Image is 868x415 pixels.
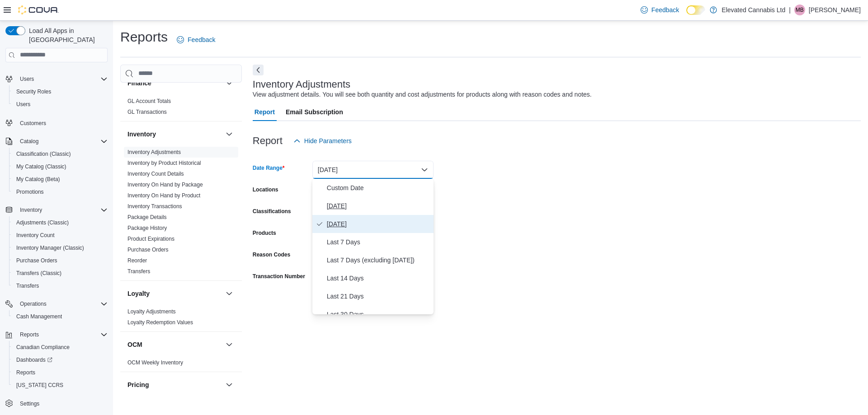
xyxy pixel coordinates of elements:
span: Operations [16,298,108,309]
a: Customers [16,118,50,129]
a: Canadian Compliance [13,342,73,353]
span: Feedback [188,35,215,44]
a: Dashboards [13,354,56,365]
span: Users [16,101,30,108]
span: Loyalty Redemption Values [127,319,193,326]
button: Loyalty [127,289,222,298]
span: Inventory [16,205,108,215]
button: Finance [127,79,222,88]
button: Loyalty [224,288,235,299]
a: Inventory by Product Historical [127,160,201,166]
button: OCM [224,339,235,350]
button: Reports [2,328,111,341]
h1: Reports [120,28,168,46]
a: Inventory Manager (Classic) [13,242,88,253]
h3: OCM [127,340,142,349]
button: Pricing [224,379,235,390]
span: Dashboards [13,354,108,365]
a: Transfers [13,280,42,291]
span: My Catalog (Classic) [13,161,108,172]
span: Reports [16,329,108,340]
h3: Pricing [127,380,149,389]
button: Inventory [16,205,46,215]
a: Security Roles [13,86,55,97]
a: Inventory Transactions [127,203,182,210]
button: Users [16,74,38,84]
button: [US_STATE] CCRS [9,379,111,392]
a: Inventory Count [13,230,58,241]
span: Customers [20,120,46,127]
span: Inventory Count [16,232,55,239]
span: Last 30 Days [327,309,430,320]
span: Classification (Classic) [16,150,71,158]
div: Inventory [120,147,242,280]
span: Inventory Adjustments [127,149,181,156]
a: Transfers [127,268,150,275]
span: MB [796,5,804,15]
div: Finance [120,96,242,121]
a: Product Expirations [127,236,175,242]
span: Package History [127,224,167,232]
span: Users [13,99,108,110]
span: Users [20,75,34,83]
button: Users [2,73,111,85]
button: My Catalog (Beta) [9,173,111,186]
span: Transfers (Classic) [13,268,108,279]
a: Inventory Adjustments [127,149,181,155]
span: Catalog [20,138,38,145]
div: Loyalty [120,306,242,331]
a: Feedback [173,31,219,49]
button: [DATE] [312,161,434,179]
h3: Loyalty [127,289,150,298]
button: Users [9,98,111,111]
span: Purchase Orders [16,257,57,264]
button: Transfers [9,280,111,292]
button: Reports [9,366,111,379]
span: Settings [16,398,108,409]
span: Inventory [20,206,42,214]
span: [US_STATE] CCRS [16,382,63,389]
span: Reports [20,331,39,338]
span: [DATE] [327,219,430,229]
a: Inventory On Hand by Product [127,192,200,199]
label: Reason Codes [253,251,290,258]
button: Classification (Classic) [9,148,111,160]
span: Transfers [13,280,108,291]
a: Inventory Count Details [127,171,184,177]
span: Settings [20,400,39,407]
button: Operations [16,298,50,309]
span: Transfers [16,282,39,289]
h3: Finance [127,79,151,88]
a: Promotions [13,187,47,197]
a: Dashboards [9,354,111,366]
a: Cash Management [13,311,66,322]
span: Purchase Orders [13,255,108,266]
span: Operations [20,300,47,308]
span: Dashboards [16,356,52,364]
span: Adjustments (Classic) [13,217,108,228]
p: Elevated Cannabis Ltd [722,5,785,15]
button: Reports [16,329,42,340]
button: Hide Parameters [290,132,355,150]
span: Inventory Count Details [127,170,184,177]
span: Canadian Compliance [13,342,108,353]
span: Email Subscription [286,103,343,121]
span: Reports [13,367,108,378]
label: Transaction Number [253,273,305,280]
h3: Inventory [127,130,156,139]
a: Reports [13,367,39,378]
p: [PERSON_NAME] [809,5,861,15]
a: Purchase Orders [13,255,61,266]
button: Catalog [16,136,42,147]
a: Adjustments (Classic) [13,217,72,228]
span: Washington CCRS [13,380,108,391]
a: My Catalog (Classic) [13,161,70,172]
button: Operations [2,298,111,310]
a: Package Details [127,214,167,220]
span: Last 7 Days (excluding [DATE]) [327,255,430,266]
button: Security Roles [9,85,111,98]
label: Classifications [253,208,291,215]
span: Inventory Manager (Classic) [13,242,108,253]
button: Cash Management [9,310,111,323]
